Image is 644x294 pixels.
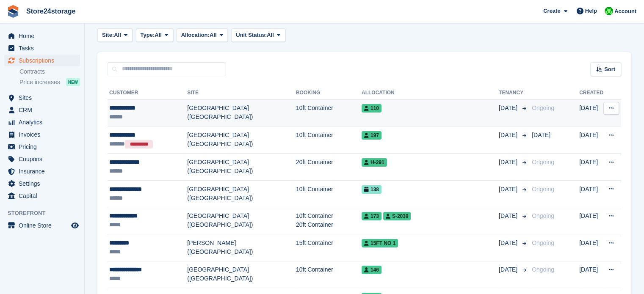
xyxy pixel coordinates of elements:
span: [DATE] [499,131,519,140]
span: Site: [102,31,114,39]
span: All [210,31,217,39]
a: Price increases NEW [19,77,80,87]
span: Allocation: [181,31,210,39]
span: Create [543,7,560,15]
span: Price increases [19,78,60,86]
span: [DATE] [499,104,519,113]
span: Insurance [19,165,69,177]
span: Help [585,7,597,15]
a: menu [4,129,80,140]
span: Coupons [19,153,69,165]
span: 197 [362,131,381,140]
button: Site: All [97,28,133,42]
span: 138 [362,185,381,194]
a: Preview store [70,220,80,231]
a: menu [4,220,80,231]
span: 110 [362,104,381,113]
span: [DATE] [499,185,519,194]
a: menu [4,55,80,66]
td: 20ft Container [296,154,362,181]
td: [GEOGRAPHIC_DATA] ([GEOGRAPHIC_DATA]) [187,261,296,288]
th: Booking [296,86,362,100]
td: [GEOGRAPHIC_DATA] ([GEOGRAPHIC_DATA]) [187,154,296,181]
th: Tenancy [499,86,528,100]
span: Subscriptions [19,55,69,66]
td: [DATE] [579,180,603,207]
a: Contracts [19,68,80,76]
span: Ongoing [532,186,554,192]
td: [DATE] [579,99,603,126]
span: Pricing [19,141,69,153]
a: menu [4,178,80,190]
button: Type: All [136,28,173,42]
span: Analytics [19,116,69,128]
span: S-2039 [383,212,411,220]
span: 146 [362,266,381,274]
span: H-291 [362,158,387,167]
td: [DATE] [579,126,603,154]
a: menu [4,116,80,128]
th: Created [579,86,603,100]
span: CRM [19,104,69,116]
span: Settings [19,178,69,190]
span: [DATE] [499,239,519,247]
td: 10ft Container [296,261,362,288]
span: Ongoing [532,239,554,246]
span: Invoices [19,129,69,140]
span: 15FT No 1 [362,239,398,247]
span: Unit Status: [236,31,267,39]
span: Ongoing [532,212,554,219]
span: Sort [604,65,615,74]
td: [GEOGRAPHIC_DATA] ([GEOGRAPHIC_DATA]) [187,207,296,234]
img: stora-icon-8386f47178a22dfd0bd8f6a31ec36ba5ce8667c1dd55bd0f319d3a0aa187defe.svg [7,5,19,18]
span: Sites [19,92,69,104]
th: Allocation [362,86,499,100]
a: menu [4,190,80,202]
img: Tracy Harper [605,7,613,15]
span: All [114,31,121,39]
span: Capital [19,190,69,202]
a: Store24storage [23,4,79,18]
span: Account [614,7,636,16]
span: Home [19,30,69,42]
a: menu [4,104,80,116]
a: menu [4,42,80,54]
span: Ongoing [532,159,554,165]
th: Customer [108,86,187,100]
span: Type: [141,31,155,39]
a: menu [4,165,80,177]
td: 10ft Container [296,126,362,154]
span: Storefront [8,209,84,217]
td: 10ft Container 20ft Container [296,207,362,234]
span: All [267,31,274,39]
button: Allocation: All [177,28,228,42]
div: NEW [66,78,80,86]
td: 10ft Container [296,99,362,126]
td: [DATE] [579,234,603,261]
td: [DATE] [579,154,603,181]
span: [DATE] [499,158,519,167]
td: [DATE] [579,261,603,288]
button: Unit Status: All [231,28,285,42]
td: 10ft Container [296,180,362,207]
td: [GEOGRAPHIC_DATA] ([GEOGRAPHIC_DATA]) [187,99,296,126]
a: menu [4,30,80,42]
span: All [155,31,162,39]
td: [GEOGRAPHIC_DATA] ([GEOGRAPHIC_DATA]) [187,180,296,207]
span: Ongoing [532,266,554,273]
th: Site [187,86,296,100]
span: [DATE] [499,265,519,274]
td: [PERSON_NAME] ([GEOGRAPHIC_DATA]) [187,234,296,261]
td: [GEOGRAPHIC_DATA] ([GEOGRAPHIC_DATA]) [187,126,296,154]
span: Tasks [19,42,69,54]
a: menu [4,153,80,165]
span: Ongoing [532,104,554,111]
span: 173 [362,212,381,220]
span: Online Store [19,220,69,231]
a: menu [4,92,80,104]
span: [DATE] [499,212,519,220]
span: [DATE] [532,132,550,138]
td: 15ft Container [296,234,362,261]
td: [DATE] [579,207,603,234]
a: menu [4,141,80,153]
